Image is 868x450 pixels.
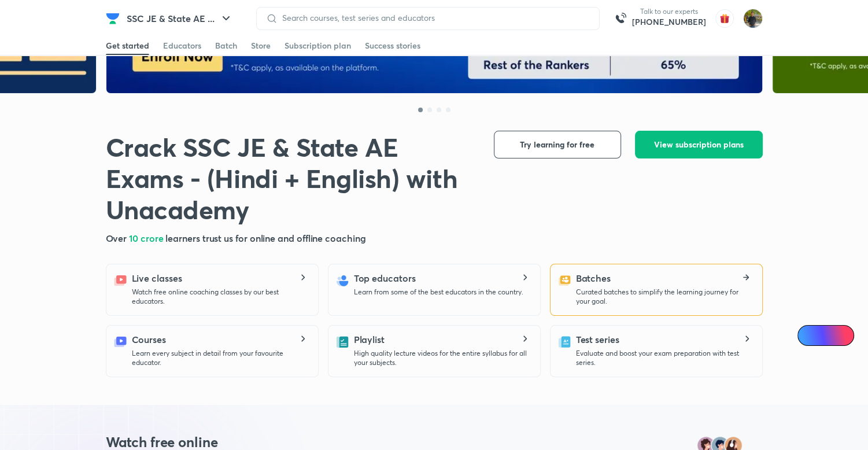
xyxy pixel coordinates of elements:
[106,232,130,244] span: Over
[365,40,420,51] div: Success stories
[609,7,632,30] img: call-us
[215,40,237,51] div: Batch
[132,349,309,367] p: Learn every subject in detail from your favourite educator.
[278,13,590,23] input: Search courses, test series and educators
[129,232,165,244] span: 10 crore
[632,16,706,28] a: [PHONE_NUMBER]
[132,287,309,306] p: Watch free online coaching classes by our best educators.
[251,36,271,55] a: Store
[285,36,351,55] a: Subscription plan
[817,331,847,340] span: Ai Doubts
[106,36,149,55] a: Get started
[576,333,619,346] h5: Test series
[163,40,201,51] div: Educators
[106,40,149,51] div: Get started
[285,40,351,51] div: Subscription plan
[520,139,594,150] span: Try learning for free
[120,7,240,30] button: SSC JE & State AE ...
[215,36,237,55] a: Batch
[354,287,523,297] p: Learn from some of the best educators in the country.
[654,139,744,150] span: View subscription plans
[106,131,475,224] h1: Crack SSC JE & State AE Exams - (Hindi + English) with Unacademy
[576,271,611,285] h5: Batches
[576,287,753,306] p: Curated batches to simplify the learning journey for your goal.
[354,333,385,346] h5: Playlist
[132,333,166,346] h5: Courses
[635,131,763,158] button: View subscription plans
[354,349,531,367] p: High quality lecture videos for the entire syllabus for all your subjects.
[354,271,416,285] h5: Top educators
[251,40,271,51] div: Store
[132,271,182,285] h5: Live classes
[165,232,365,244] span: learners trust us for online and offline coaching
[365,36,420,55] a: Success stories
[163,36,201,55] a: Educators
[715,9,734,28] img: avatar
[804,331,814,340] img: Icon
[797,325,854,346] a: Ai Doubts
[106,12,120,25] img: Company Logo
[743,9,763,28] img: shubham rawat
[632,7,706,16] p: Talk to our experts
[576,349,753,367] p: Evaluate and boost your exam preparation with test series.
[494,131,621,158] button: Try learning for free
